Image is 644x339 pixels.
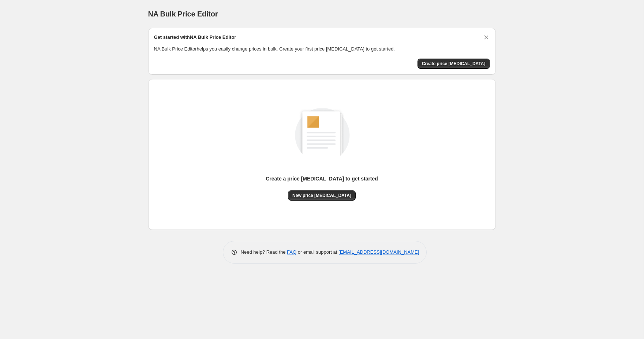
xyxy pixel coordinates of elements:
[148,10,218,18] span: NA Bulk Price Editor
[296,249,338,255] span: or email support at
[483,34,490,41] button: Dismiss card
[266,175,378,182] p: Create a price [MEDICAL_DATA] to get started
[154,45,490,53] p: NA Bulk Price Editor helps you easily change prices in bulk. Create your first price [MEDICAL_DAT...
[154,34,236,41] h2: Get started with NA Bulk Price Editor
[241,249,287,255] span: Need help? Read the
[287,249,296,255] a: FAQ
[288,190,356,201] button: New price [MEDICAL_DATA]
[338,249,419,255] a: [EMAIL_ADDRESS][DOMAIN_NAME]
[418,59,490,69] button: Create price change job
[422,61,486,67] span: Create price [MEDICAL_DATA]
[292,193,351,198] span: New price [MEDICAL_DATA]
